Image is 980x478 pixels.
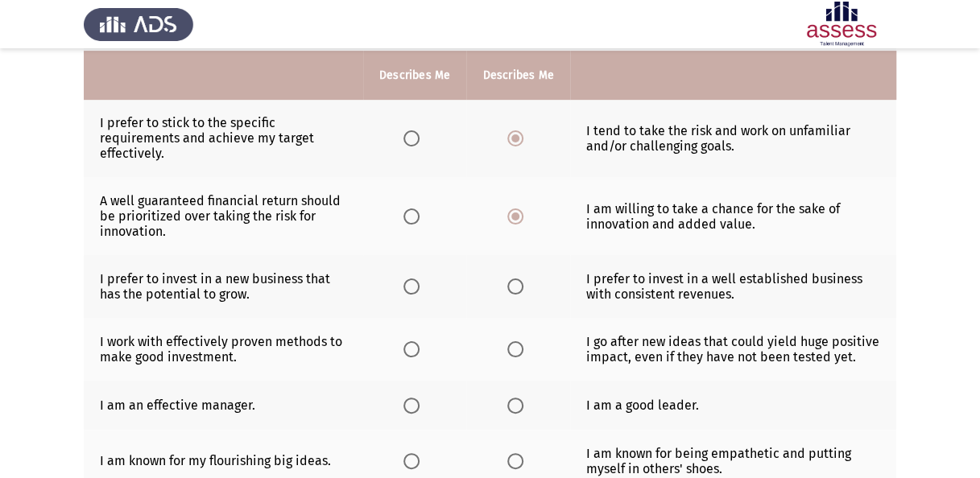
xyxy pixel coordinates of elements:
td: I prefer to invest in a well established business with consistent revenues. [570,255,896,318]
td: A well guaranteed financial return should be prioritized over taking the risk for innovation. [84,177,363,255]
img: Assess Talent Management logo [84,2,193,47]
th: Describes Me [363,51,466,100]
mat-radio-group: Select an option [507,278,530,294]
mat-radio-group: Select an option [507,208,530,223]
img: Assessment logo of Potentiality Assessment R2 (EN/AR) [787,2,896,47]
td: I go after new ideas that could yield huge positive impact, even if they have not been tested yet. [570,318,896,381]
mat-radio-group: Select an option [507,452,530,468]
mat-radio-group: Select an option [403,452,426,468]
mat-radio-group: Select an option [403,341,426,356]
th: Describes Me [466,51,569,100]
mat-radio-group: Select an option [403,130,426,145]
td: I work with effectively proven methods to make good investment. [84,318,363,381]
td: I am an effective manager. [84,381,363,430]
td: I prefer to invest in a new business that has the potential to grow. [84,255,363,318]
mat-radio-group: Select an option [403,208,426,223]
mat-radio-group: Select an option [507,341,530,356]
mat-radio-group: Select an option [403,397,426,412]
mat-radio-group: Select an option [507,397,530,412]
td: I am willing to take a chance for the sake of innovation and added value. [570,177,896,255]
td: I tend to take the risk and work on unfamiliar and/or challenging goals. [570,99,896,177]
td: I prefer to stick to the specific requirements and achieve my target effectively. [84,99,363,177]
mat-radio-group: Select an option [403,278,426,294]
td: I am a good leader. [570,381,896,430]
mat-radio-group: Select an option [507,130,530,145]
